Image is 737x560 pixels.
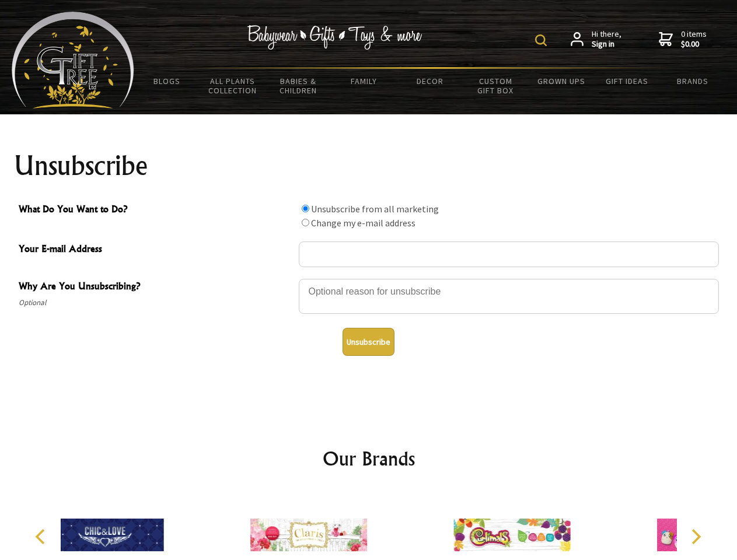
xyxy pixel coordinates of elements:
[681,29,707,50] span: 0 items
[19,242,293,258] span: Your E-mail Address
[19,279,293,296] span: Why Are You Unsubscribing?
[302,219,309,226] input: What Do You Want to Do?
[311,217,415,229] label: Change my e-mail address
[592,29,621,50] span: Hi there,
[343,328,394,356] button: Unsubscribe
[247,25,422,50] img: Babywear - Gifts - Toys & more
[12,12,134,108] img: Babyware - Gifts - Toys and more...
[134,69,200,93] a: BLOGS
[594,69,660,93] a: Gift Ideas
[19,202,293,219] span: What Do You Want to Do?
[311,203,439,215] label: Unsubscribe from all marketing
[302,205,309,212] input: What Do You Want to Do?
[299,279,719,314] textarea: Why Are You Unsubscribing?
[659,29,707,50] a: 0 items$0.00
[660,69,726,93] a: Brands
[200,69,266,103] a: All Plants Collection
[23,444,714,473] h2: Our Brands
[299,242,719,267] input: Your E-mail Address
[14,152,724,180] h1: Unsubscribe
[681,39,707,50] strong: $0.00
[19,296,293,310] span: Optional
[397,69,463,93] a: Decor
[571,29,621,50] a: Hi there,Sign in
[592,39,621,50] strong: Sign in
[528,69,594,93] a: Grown Ups
[266,69,331,103] a: Babies & Children
[535,34,547,46] img: product search
[683,524,708,549] button: Next
[463,69,529,103] a: Custom Gift Box
[331,69,397,93] a: Family
[29,524,55,549] button: Previous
